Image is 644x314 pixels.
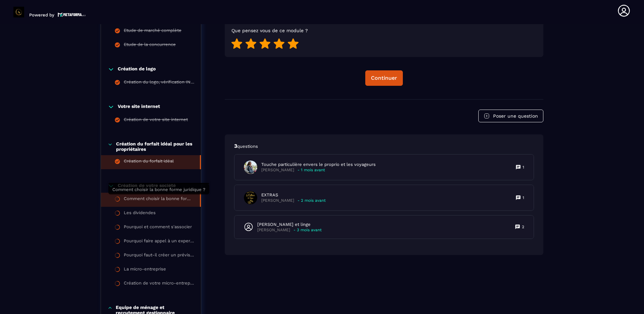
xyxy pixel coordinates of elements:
[124,210,156,217] div: Les dividendes
[124,252,194,260] div: Pourquoi faut-il créer un prévisionnel
[112,187,205,192] span: Comment choisir la bonne forme juridique ?
[29,12,54,17] p: Powered by
[124,280,194,288] div: Création de votre micro-entreprise
[371,75,397,81] div: Continuer
[478,110,543,122] button: Poser une question
[298,198,326,203] p: - 2 mois avant
[298,168,325,173] p: - 1 mois avant
[257,222,322,228] p: [PERSON_NAME] et linge
[124,159,174,166] div: Création du forfait idéal
[237,144,258,149] span: questions
[118,66,156,73] p: Création de logo
[124,42,176,49] div: Etude de la concurrence
[13,7,24,17] img: logo-branding
[261,168,294,173] p: [PERSON_NAME]
[523,165,524,170] p: 1
[261,192,326,198] p: EXTRAS
[365,70,403,86] button: Continuer
[124,79,194,87] div: Création du logo, vérification INPI
[231,28,308,33] h5: Que pensez vous de ce module ?
[124,28,181,35] div: Etude de marché complète
[234,142,534,150] p: 3
[124,266,166,274] div: La micro-entreprise
[118,104,160,110] p: Votre site internet
[522,224,524,230] p: 2
[118,183,176,189] p: Création de votre société
[116,141,194,152] p: Création du forfait idéal pour les propriétaires
[261,198,294,203] p: [PERSON_NAME]
[523,195,524,200] p: 1
[124,196,193,203] div: Comment choisir la bonne forme juridique ?
[124,224,192,232] div: Pourquoi et comment s'associer
[257,228,290,233] p: [PERSON_NAME]
[58,12,86,17] img: logo
[124,238,194,246] div: Pourquoi faire appel à un expert-comptable
[124,117,188,124] div: Création de votre site internet
[293,228,322,233] p: - 3 mois avant
[261,162,376,168] p: Touche particulière envers le proprio et les voyageurs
